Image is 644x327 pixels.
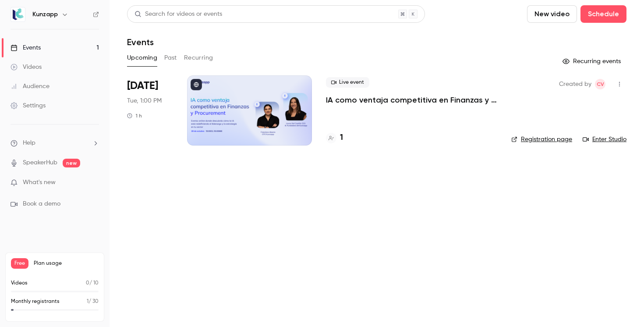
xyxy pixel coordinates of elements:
a: Registration page [511,135,572,144]
button: Recurring [184,51,213,65]
span: Free [11,258,28,269]
span: CV [597,79,604,89]
h1: Events [127,37,154,47]
span: new [63,159,80,167]
button: Upcoming [127,51,157,65]
p: Videos [11,279,28,287]
div: Oct 28 Tue, 1:00 PM (America/Santiago) [127,75,173,146]
span: 1 [87,299,88,304]
a: SpeakerHub [23,158,57,167]
li: help-dropdown-opener [11,139,99,148]
div: Settings [11,101,46,110]
p: Monthly registrants [11,298,60,306]
span: 0 [86,281,89,286]
h4: 1 [340,132,343,144]
a: 1 [326,132,343,144]
div: 1 h [127,112,142,119]
span: Tue, 1:00 PM [127,96,162,105]
h6: Kunzapp [32,10,58,19]
span: Camila Vera [595,79,605,89]
span: Created by [559,79,591,89]
span: [DATE] [127,79,158,93]
div: Audience [11,82,50,91]
button: Recurring events [559,54,626,68]
img: Kunzapp [11,7,25,21]
button: New video [527,5,577,23]
div: Videos [11,63,42,71]
div: Search for videos or events [134,10,222,19]
a: IA como ventaja competitiva en Finanzas y Procurement [326,95,497,105]
span: What's new [23,178,56,187]
span: Help [23,139,35,148]
p: / 30 [87,298,99,306]
div: Events [11,43,41,52]
span: Plan usage [34,260,99,267]
p: / 10 [86,279,99,287]
a: Enter Studio [583,135,626,144]
button: Schedule [580,5,626,23]
button: Past [164,51,177,65]
span: Live event [326,77,369,88]
span: Book a demo [23,199,60,209]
